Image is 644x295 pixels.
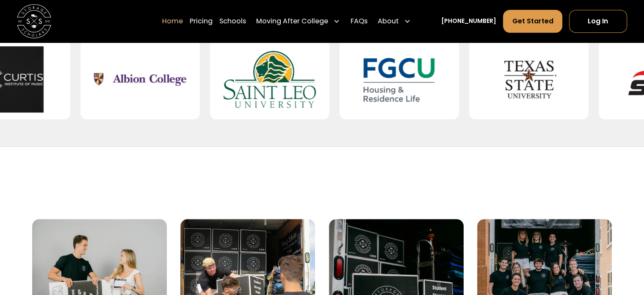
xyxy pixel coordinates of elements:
div: Moving After College [256,16,328,26]
img: Texas State University [483,46,575,112]
a: FAQs [350,9,367,33]
a: Home [162,9,183,33]
a: home [17,4,51,39]
img: Florida Gulf Coast University [353,46,445,112]
a: Pricing [190,9,213,33]
a: Schools [219,9,246,33]
img: Storage Scholars main logo [17,4,51,39]
a: Get Started [503,10,562,33]
div: About [374,9,414,33]
div: Moving After College [253,9,343,33]
img: Saint Leo University [224,46,316,112]
a: [PHONE_NUMBER] [441,17,496,26]
a: Log In [569,10,627,33]
div: About [378,16,399,26]
img: Albion College [94,46,186,112]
